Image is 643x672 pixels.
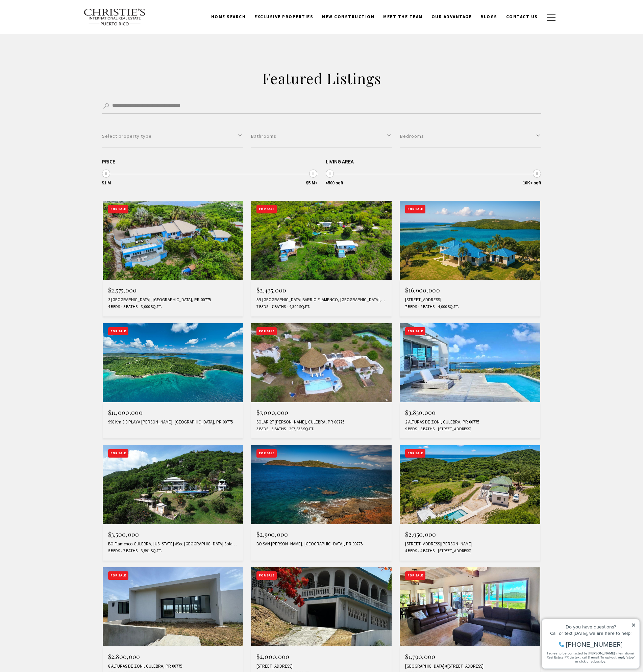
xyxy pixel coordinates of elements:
[108,541,238,547] div: BO Flamenco CULEBRA, [US_STATE] #Sec [GEOGRAPHIC_DATA] Solar 15, [GEOGRAPHIC_DATA], PR 00775
[108,408,143,416] span: $11,000,000
[122,548,138,554] span: 7 Baths
[400,445,540,524] img: For Sale
[405,664,535,669] div: [GEOGRAPHIC_DATA] #[STREET_ADDRESS]
[103,567,243,646] img: For Sale
[251,445,392,561] a: For Sale For Sale $2,990,000 BO SAN [PERSON_NAME], [GEOGRAPHIC_DATA], PR 00775
[8,42,96,54] span: I agree to be contacted by [PERSON_NAME] International Real Estate PR via text, call & email. To ...
[108,304,120,310] span: 4 Beds
[256,571,277,580] div: For Sale
[256,419,386,425] div: SOLAR 27 [PERSON_NAME], CULEBRA, PR 00775
[256,327,277,336] div: For Sale
[103,323,243,402] img: For Sale
[251,125,392,148] button: Bathrooms
[251,201,392,280] img: For Sale
[405,408,436,416] span: $3,850,000
[7,15,98,20] div: Do you have questions?
[405,286,440,294] span: $16,900,000
[400,323,540,439] a: For Sale For Sale $3,850,000 2 ALTURAS DE ZONI, CULEBRA, PR 00775 9 Beds 8 Baths [STREET_ADDRESS]
[251,323,392,439] a: For Sale For Sale $7,000,000 SOLAR 27 [PERSON_NAME], CULEBRA, PR 00775 3 Beds 3 Baths 297,836 Sq.Ft.
[400,445,540,561] a: For Sale For Sale $2,950,000 [STREET_ADDRESS][PERSON_NAME] 4 Beds 4 Baths [STREET_ADDRESS]
[7,22,98,26] div: Call or text [DATE], we are here to help!
[427,10,476,23] a: Our Advantage
[405,548,417,554] span: 4 Beds
[108,664,238,669] div: 8 ALTURAS DE ZONI, CULEBRA, PR 00775
[251,567,392,646] img: For Sale
[108,530,139,538] span: $3,500,000
[251,323,392,402] img: For Sale
[270,426,286,432] span: 3 Baths
[288,304,310,310] span: 4,300 Sq.Ft.
[108,548,120,554] span: 5 Beds
[108,297,238,303] div: 3 [GEOGRAPHIC_DATA], [GEOGRAPHIC_DATA], PR 00775
[108,205,128,213] div: For Sale
[405,419,535,425] div: 2 ALTURAS DE ZONI, CULEBRA, PR 00775
[405,205,425,213] div: For Sale
[256,449,277,458] div: For Sale
[256,205,277,213] div: For Sale
[28,32,84,38] span: [PHONE_NUMBER]
[256,664,386,669] div: [STREET_ADDRESS]
[288,426,314,432] span: 297,836 Sq.Ft.
[405,571,425,580] div: For Sale
[400,201,540,316] a: For Sale For Sale $16,900,000 [STREET_ADDRESS] 7 Beds 9 Baths 4,000 Sq.Ft.
[542,7,560,27] button: button
[400,323,540,402] img: For Sale
[419,548,435,554] span: 4 Baths
[523,181,541,185] span: 10K+ sqft
[250,10,318,23] a: Exclusive Properties
[436,548,471,554] span: [STREET_ADDRESS]
[207,10,250,23] a: Home Search
[256,286,286,294] span: $2,435,000
[502,10,542,23] a: Contact Us
[103,445,243,524] img: For Sale
[379,10,427,23] a: Meet the Team
[480,14,497,20] span: Blogs
[251,201,392,316] a: For Sale For Sale $2,435,000 5R [GEOGRAPHIC_DATA] BARRIO FLAMENCO, [GEOGRAPHIC_DATA], PR 00775 7 ...
[431,14,472,20] span: Our Advantage
[405,304,417,310] span: 7 Beds
[256,530,288,538] span: $2,990,000
[400,125,541,148] button: Bedrooms
[436,304,459,310] span: 4,000 Sq.Ft.
[108,419,238,425] div: 998 Km 3.0 PLAYA [PERSON_NAME], [GEOGRAPHIC_DATA], PR 00775
[256,426,268,432] span: 3 Beds
[326,181,343,185] span: <500 sqft
[322,14,374,20] span: New Construction
[256,541,386,547] div: BO SAN [PERSON_NAME], [GEOGRAPHIC_DATA], PR 00775
[254,14,313,20] span: Exclusive Properties
[318,10,379,23] a: New Construction
[419,304,435,310] span: 9 Baths
[256,304,268,310] span: 7 Beds
[103,201,243,280] img: For Sale
[405,530,436,538] span: $2,950,000
[102,99,541,114] input: Search by Address, City, or Neighborhood
[419,426,435,432] span: 8 Baths
[108,327,128,336] div: For Sale
[506,14,538,20] span: Contact Us
[256,408,288,416] span: $7,000,000
[436,426,471,432] span: [STREET_ADDRESS]
[306,181,318,185] span: $5 M+
[270,304,286,310] span: 7 Baths
[405,449,425,458] div: For Sale
[108,652,140,661] span: $2,800,000
[476,10,502,23] a: Blogs
[405,541,535,547] div: [STREET_ADDRESS][PERSON_NAME]
[83,8,146,26] img: Christie's International Real Estate text transparent background
[256,297,386,303] div: 5R [GEOGRAPHIC_DATA] BARRIO FLAMENCO, [GEOGRAPHIC_DATA], PR 00775
[256,652,289,661] span: $2,000,000
[103,201,243,316] a: For Sale For Sale $2,575,000 3 [GEOGRAPHIC_DATA], [GEOGRAPHIC_DATA], PR 00775 4 Beds 5 Baths 3,00...
[102,125,243,148] button: Select property type
[139,548,162,554] span: 3,591 Sq.Ft.
[102,181,111,185] span: $1 M
[400,567,540,646] img: For Sale
[108,286,137,294] span: $2,575,000
[405,426,417,432] span: 9 Beds
[108,571,128,580] div: For Sale
[405,327,425,336] div: For Sale
[108,449,128,458] div: For Sale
